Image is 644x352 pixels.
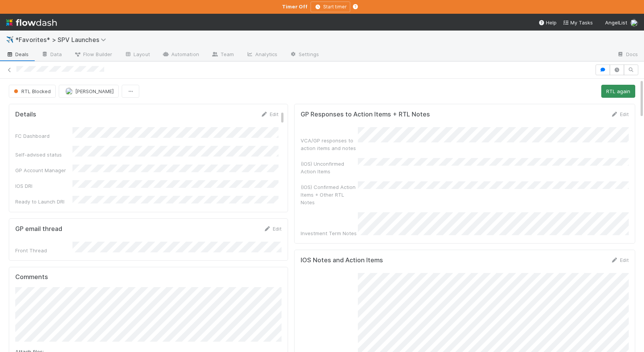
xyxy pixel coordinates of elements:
a: Data [35,49,68,61]
div: Investment Term Notes [301,229,358,237]
img: avatar_b18de8e2-1483-4e81-aa60-0a3d21592880.png [65,87,73,95]
span: [PERSON_NAME] [75,88,114,94]
div: (IOS) Unconfirmed Action Items [301,160,358,175]
button: RTL again [601,85,635,98]
a: My Tasks [563,19,593,26]
strong: Timer Off [282,3,308,10]
h5: Comments [15,273,282,281]
span: ✈️ [6,36,14,43]
h5: GP Responses to Action Items + RTL Notes [301,111,430,118]
span: *Favorites* > SPV Launches [15,36,110,44]
h5: GP email thread [15,225,62,233]
span: RTL Blocked [12,88,51,94]
span: Flow Builder [74,50,112,58]
div: FC Dashboard [15,132,72,140]
h5: IOS Notes and Action Items [301,257,383,264]
h5: Details [15,111,36,118]
a: Edit [264,226,282,232]
span: My Tasks [563,19,593,26]
div: Self-advised status [15,151,72,158]
button: Start timer [311,2,350,12]
div: GP Account Manager [15,166,72,174]
a: Settings [283,49,325,61]
div: (IOS) Confirmed Action Items + Other RTL Notes [301,183,358,206]
a: Automation [156,49,205,61]
a: Team [205,49,240,61]
a: Analytics [240,49,283,61]
span: Deals [6,50,29,58]
div: Ready to Launch DRI [15,198,72,205]
a: Edit [611,257,629,263]
a: Edit [261,111,279,117]
a: Docs [611,49,644,61]
div: Help [538,19,557,26]
a: Layout [118,49,156,61]
button: [PERSON_NAME] [59,85,119,98]
img: logo-inverted-e16ddd16eac7371096b0.svg [6,16,57,29]
div: Front Thread [15,247,72,254]
img: avatar_b18de8e2-1483-4e81-aa60-0a3d21592880.png [630,19,638,27]
div: VCA/GP responses to action items and notes [301,137,358,152]
div: IOS DRI [15,182,72,190]
span: AngelList [605,19,627,26]
button: RTL Blocked [9,85,56,98]
a: Flow Builder [68,49,118,61]
a: Edit [611,111,629,117]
